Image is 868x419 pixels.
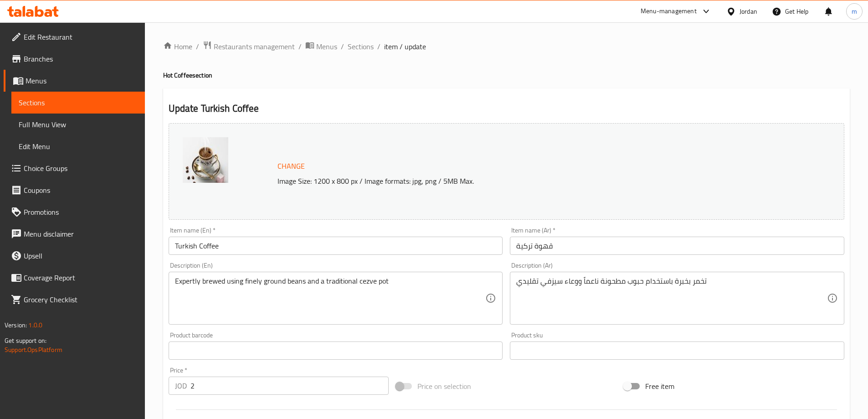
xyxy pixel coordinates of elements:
span: Edit Menu [19,141,138,152]
span: Coupons [24,185,138,196]
span: item / update [384,41,426,52]
span: Grocery Checklist [24,294,138,305]
a: Home [163,41,192,52]
h4: Hot Coffee section [163,71,850,80]
a: Support.OpsPlatform [5,344,62,356]
a: Coupons [4,179,145,201]
a: Menu disclaimer [4,223,145,245]
span: Menus [26,75,138,86]
span: Promotions [24,207,138,217]
a: Upsell [4,245,145,267]
a: Restaurants management [203,41,295,52]
li: / [341,41,344,52]
input: Please enter price [190,377,389,395]
textarea: تخمر بخبرة باستخدام حبوب مطحونة ناعماً ووعاء سيزفي تقليدي [516,277,827,320]
span: Menu disclaimer [24,228,138,239]
span: Full Menu View [19,119,138,130]
a: Branches [4,48,145,70]
a: Menus [4,70,145,92]
span: Upsell [24,250,138,261]
button: Change [274,157,308,176]
li: / [298,41,302,52]
span: Choice Groups [24,163,138,174]
input: Please enter product barcode [169,341,503,360]
textarea: Expertly brewed using finely ground beans and a traditional cezve pot [175,277,486,320]
span: Price on selection [417,381,471,392]
span: Version: [5,319,27,331]
a: Sections [348,41,374,52]
a: Promotions [4,201,145,223]
span: Edit Restaurant [24,31,138,42]
li: / [196,41,199,52]
a: Edit Menu [11,135,145,157]
span: Coverage Report [24,272,138,283]
span: Free item [645,381,674,392]
div: Jordan [740,6,757,16]
input: Please enter product sku [510,341,844,360]
a: Sections [11,92,145,114]
input: Enter name Ar [510,237,844,255]
p: Image Size: 1200 x 800 px / Image formats: jpg, png / 5MB Max. [274,176,760,186]
span: m [852,6,857,16]
span: Restaurants management [214,41,295,52]
span: Get support on: [5,335,46,347]
a: Edit Restaurant [4,26,145,48]
img: Turkish_Coffee638958525754326996.jpg [183,137,228,183]
span: Menus [316,41,337,52]
nav: breadcrumb [163,41,850,52]
a: Grocery Checklist [4,289,145,310]
li: / [377,41,380,52]
a: Choice Groups [4,157,145,179]
input: Enter name En [169,237,503,255]
span: Change [277,160,305,173]
h2: Update Turkish Coffee [169,102,844,115]
a: Coverage Report [4,267,145,289]
p: JOD [175,380,187,391]
a: Full Menu View [11,114,145,135]
div: Menu-management [641,6,697,17]
span: Branches [24,53,138,64]
span: Sections [19,97,138,108]
a: Menus [305,41,337,52]
span: 1.0.0 [28,319,42,331]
